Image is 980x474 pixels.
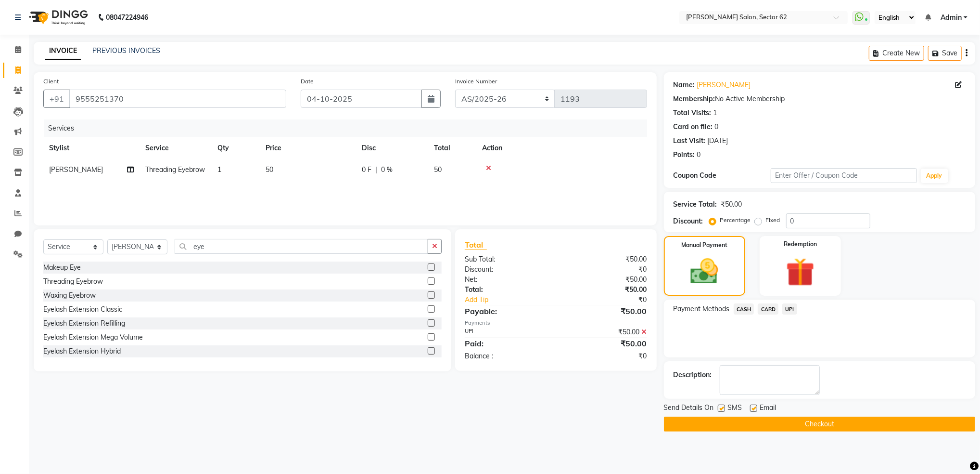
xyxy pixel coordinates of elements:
[69,90,286,108] input: Search by Name/Mobile/Email/Code
[715,122,719,132] div: 0
[106,4,148,31] b: 08047224946
[556,254,654,264] div: ₹50.00
[458,285,556,295] div: Total:
[476,137,647,159] th: Action
[458,305,556,317] div: Payable:
[49,165,103,174] span: [PERSON_NAME]
[572,295,654,305] div: ₹0
[43,137,140,159] th: Stylist
[674,80,695,90] div: Name:
[674,94,715,104] div: Membership:
[458,295,572,305] a: Add Tip
[556,338,654,349] div: ₹50.00
[356,137,428,159] th: Disc
[674,171,771,181] div: Coupon Code
[674,122,713,132] div: Card on file:
[941,13,962,23] span: Admin
[458,338,556,349] div: Paid:
[674,216,703,226] div: Discount:
[556,327,654,337] div: ₹50.00
[381,165,393,175] span: 0 %
[458,327,556,337] div: UPI
[465,240,487,250] span: Total
[266,165,273,174] span: 50
[458,275,556,285] div: Net:
[556,285,654,295] div: ₹50.00
[43,263,81,273] div: Makeup Eye
[455,77,497,86] label: Invoice Number
[760,403,776,415] span: Email
[43,90,70,108] button: +91
[921,169,948,183] button: Apply
[434,165,442,174] span: 50
[734,303,754,315] span: CASH
[458,264,556,275] div: Discount:
[43,77,59,86] label: Client
[758,303,778,315] span: CARD
[664,417,975,432] button: Checkout
[728,403,742,415] span: SMS
[721,199,742,210] div: ₹50.00
[43,332,143,342] div: Eyelash Extension Mega Volume
[674,150,695,160] div: Points:
[458,351,556,361] div: Balance :
[784,240,817,249] label: Redemption
[465,319,647,327] div: Payments
[720,216,751,224] label: Percentage
[556,275,654,285] div: ₹50.00
[674,304,730,314] span: Payment Methods
[428,137,476,159] th: Total
[681,241,727,250] label: Manual Payment
[212,137,260,159] th: Qty
[674,108,712,118] div: Total Visits:
[697,80,751,90] a: [PERSON_NAME]
[697,150,701,160] div: 0
[777,254,824,290] img: _gift.svg
[44,119,654,137] div: Services
[43,346,121,356] div: Eyelash Extension Hybrid
[682,255,727,288] img: _cash.svg
[43,304,122,315] div: Eyelash Extension Classic
[301,77,314,86] label: Date
[375,165,377,175] span: |
[217,165,221,174] span: 1
[175,239,428,254] input: Search or Scan
[556,351,654,361] div: ₹0
[771,168,917,183] input: Enter Offer / Coupon Code
[43,318,125,329] div: Eyelash Extension Refilling
[674,136,706,146] div: Last Visit:
[674,370,712,380] div: Description:
[43,290,96,301] div: Waxing Eyebrow
[674,94,966,104] div: No Active Membership
[43,276,103,287] div: Threading Eyebrow
[556,264,654,275] div: ₹0
[92,46,160,55] a: PREVIOUS INVOICES
[766,216,780,224] label: Fixed
[782,303,797,315] span: UPI
[556,305,654,317] div: ₹50.00
[45,42,81,60] a: INVOICE
[708,136,728,146] div: [DATE]
[145,165,205,174] span: Threading Eyebrow
[869,46,924,61] button: Create New
[25,4,90,31] img: logo
[713,108,717,118] div: 1
[362,165,371,175] span: 0 F
[928,46,962,61] button: Save
[260,137,356,159] th: Price
[674,199,717,210] div: Service Total:
[664,403,714,415] span: Send Details On
[140,137,212,159] th: Service
[458,254,556,264] div: Sub Total:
